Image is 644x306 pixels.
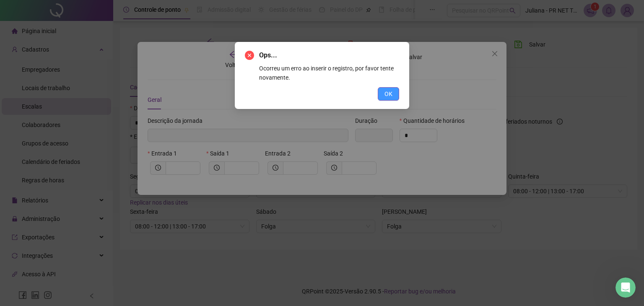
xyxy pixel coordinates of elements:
[615,277,636,298] iframe: Intercom live chat
[384,89,392,99] span: OK
[259,51,277,59] span: Ops...
[245,51,254,60] span: close-circle
[378,87,399,101] button: OK
[259,65,394,81] span: Ocorreu um erro ao inserir o registro, por favor tente novamente.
